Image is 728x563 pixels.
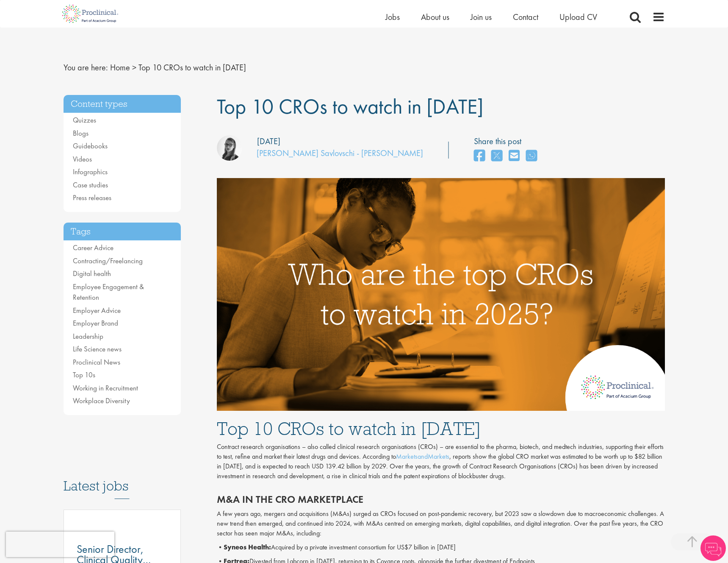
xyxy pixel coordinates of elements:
img: Theodora Savlovschi - Wicks [217,135,242,161]
a: Quizzes [73,115,96,125]
p: • Acquired by a private investment consortium for US$7 billion in [DATE] [217,543,665,552]
a: Employee Engagement & Retention [73,282,144,302]
a: share on email [509,147,520,165]
b: Syneos Health: [224,543,271,552]
h2: M&A in the CRO marketplace [217,494,665,505]
label: Share this post [474,135,541,148]
a: share on facebook [474,147,485,165]
span: Top 10 CROs to watch in [DATE] [217,93,483,120]
a: share on whats app [526,147,537,165]
a: Workplace Diversity [73,396,130,405]
a: Guidebooks [73,141,108,151]
h1: Top 10 CROs to watch in [DATE] [217,419,665,438]
span: > [132,62,136,73]
a: Employer Advice [73,306,121,315]
a: share on twitter [491,147,502,165]
a: Employer Brand [73,318,118,328]
a: Proclinical News [73,357,120,367]
span: Top 10 CROs to watch in [DATE] [138,62,246,73]
a: MarketsandMarkets [396,452,449,461]
img: Top 10 CROs 2025| Proclinical [217,178,665,411]
a: Join us [471,11,492,22]
p: A few years ago, mergers and acquisitions (M&As) surged as CROs focused on post-pandemic recovery... [217,509,665,538]
h3: Latest jobs [64,457,181,499]
iframe: reCAPTCHA [6,532,114,557]
a: Videos [73,154,92,164]
a: Working in Recruitment [73,383,138,393]
a: Leadership [73,332,103,341]
a: Career Advice [73,243,113,252]
img: Chatbot [700,535,726,561]
h3: Tags [64,223,181,241]
a: Infographics [73,167,108,176]
a: Jobs [385,11,400,22]
p: Contract research organisations – also called clinical research organisations (CROs) – are essent... [217,442,665,481]
a: Digital health [73,269,111,278]
a: Life Science news [73,344,122,354]
a: Case studies [73,180,108,190]
a: Upload CV [559,11,597,22]
a: Blogs [73,128,89,138]
a: About us [421,11,449,22]
a: Press releases [73,193,111,202]
a: breadcrumb link [110,62,130,73]
a: Contact [513,11,538,22]
h3: Content types [64,95,181,113]
span: You are here: [64,62,108,73]
a: [PERSON_NAME] Savlovschi - [PERSON_NAME] [257,148,423,159]
a: Top 10s [73,370,95,379]
a: Contracting/Freelancing [73,256,143,265]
